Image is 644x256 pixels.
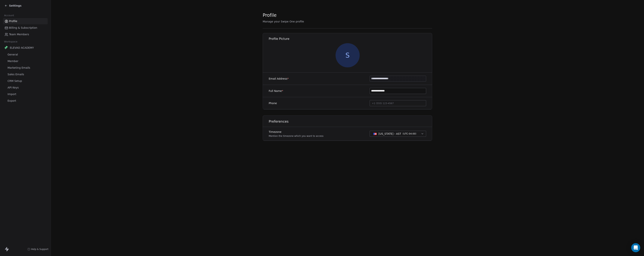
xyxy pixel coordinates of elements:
span: Import [8,92,16,96]
a: Help & Support [27,248,48,251]
span: Settings [9,4,21,8]
a: Team Members [3,31,48,38]
label: Timezone [269,130,324,134]
a: Marketing Emails [3,65,48,71]
button: +1 (555) 123-4567 [370,100,426,106]
label: Phone [269,101,277,105]
a: General [3,52,48,58]
span: Help & Support [31,248,48,251]
a: Profile [3,18,48,24]
span: S [336,43,360,67]
span: Profile [263,12,277,18]
p: Mention the timezone which you want to access [269,135,324,138]
a: Member [3,58,48,64]
span: Marketing Emails [8,66,30,70]
a: Export [3,98,48,104]
span: Manage your Swipe One profile [263,20,304,23]
span: General [8,53,18,57]
span: Billing & Subscription [9,26,37,30]
span: Member [8,59,18,63]
a: Sales Emails [3,71,48,78]
span: ELEVAO ACADEMY [10,46,34,50]
label: Full Name [269,89,283,93]
img: cropped-elevao_favicon-512x512.png [5,46,8,50]
span: +1 (555) 123-4567 [372,102,394,105]
span: ( UTC-04:00 ) [403,132,416,135]
a: CRM Setup [3,78,48,84]
span: API Keys [8,86,19,90]
span: Workspace [2,39,19,45]
label: Email Address [269,77,289,81]
span: [US_STATE] - AST [378,132,401,136]
h1: Profile Picture [269,37,432,41]
button: [US_STATE] - AST(UTC-04:00) [370,131,426,137]
span: Team Members [9,32,29,36]
span: Profile [9,19,17,23]
h1: Preferences [269,119,432,124]
span: Export [8,99,16,103]
a: Settings [5,4,21,8]
a: Import [3,91,48,97]
a: Billing & Subscription [3,25,48,31]
span: Account [2,13,16,18]
span: Sales Emails [8,72,24,76]
span: CRM Setup [8,79,22,83]
div: Open Intercom Messenger [631,243,640,252]
a: API Keys [3,85,48,91]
